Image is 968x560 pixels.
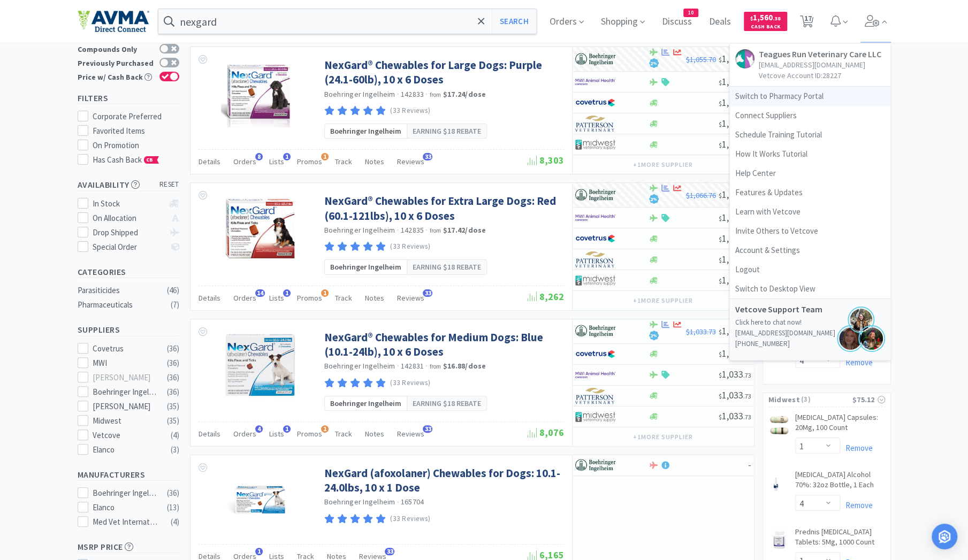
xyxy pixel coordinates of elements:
h5: Teagues Run Veterinary Care LLC [759,49,881,59]
p: (33 Reviews) [390,241,430,252]
button: Search [492,9,536,34]
span: reset [159,179,179,190]
span: $1,033.73 [686,327,716,336]
div: ( 4 ) [171,429,179,442]
div: [PERSON_NAME] [93,371,159,384]
a: Boehringer IngelheimEarning $18 rebate [324,259,487,274]
span: 1 [283,153,291,160]
a: Logout [730,260,890,279]
span: $ [719,256,722,264]
span: $ [719,235,722,243]
a: Discuss10 [658,17,696,27]
span: 1,066 [719,232,751,244]
p: Vetcove Account ID: 28227 [759,70,881,81]
span: Boehringer Ingelheim [330,261,401,273]
a: Learn with Vetcove [730,202,890,221]
img: hannah.png [848,306,874,333]
span: 1,033 [719,347,751,359]
p: (33 Reviews) [390,513,430,525]
img: f5e969b455434c6296c6d81ef179fa71_3.png [575,251,615,267]
h5: Availability [78,179,179,191]
div: Boehringer Ingelheim [93,487,159,500]
span: 1,055 [719,117,751,129]
div: Open Intercom Messenger [932,524,957,549]
img: 49c3dfdb348343d4a398442b22596bff_316534.jpeg [225,194,295,263]
div: Boehringer Ingelheim [93,386,159,398]
span: $ [719,277,722,285]
a: NexGard® Chewables for Medium Dogs: Blue (10.1-24lb), 10 x 6 Doses [324,330,561,359]
span: Boehringer Ingelheim [330,397,401,409]
span: 8 [255,153,263,160]
span: Notes [365,429,384,439]
a: Switch to Pharmacy Portal [730,87,890,106]
h5: Filters [78,92,179,104]
h5: Manufacturers [78,469,179,481]
span: 8,262 [528,290,564,303]
a: Remove [840,443,873,453]
p: [EMAIL_ADDRESS][DOMAIN_NAME] [735,328,885,339]
span: 2 [650,61,657,66]
span: 1,013 [719,325,751,337]
a: [MEDICAL_DATA] Capsules: 20Mg, 100 Count [795,412,885,438]
a: Remove [840,357,873,367]
div: Parasiticides [78,284,164,297]
span: Promos [297,293,322,303]
span: $ [750,15,753,22]
div: ( 36 ) [167,386,179,398]
a: How It Works Tutorial [730,144,890,164]
span: $ [719,413,722,421]
span: $ [719,328,722,336]
span: 1 [321,153,329,160]
span: 1,034 [719,52,751,65]
span: Promos [297,429,322,439]
strong: $17.42 / dose [443,225,486,235]
img: db08ab03b086478c891bfcfa2200e3e5_541189.png [225,466,295,535]
span: Reviews [397,293,424,303]
span: 1,055 [719,138,751,150]
span: % [653,60,657,66]
a: NexGard® Chewables for Extra Large Dogs: Red (60.1-121lbs), 10 x 6 Doses [324,194,561,223]
div: Med Vet International Direct [93,516,159,528]
span: Notes [365,293,384,303]
a: Boehringer IngelheimEarning $18 rebate [324,124,487,139]
img: 730db3968b864e76bcafd0174db25112_22.png [575,323,615,339]
span: Reviews [397,429,424,439]
button: +1more supplier [628,157,698,172]
img: f6b2451649754179b5b4e0c70c3f7cb0_2.png [575,367,615,383]
img: 77fca1acd8b6420a9015268ca798ef17_1.png [575,346,615,362]
span: · [397,89,399,99]
span: from [430,91,441,98]
span: Lists [269,429,284,439]
span: $ [719,99,722,108]
a: Deals [705,17,735,27]
div: ( 36 ) [167,342,179,355]
span: Earning $18 rebate [413,261,481,273]
span: 1 [255,548,263,555]
span: CB [144,157,155,163]
div: Elanco [93,501,159,514]
button: +1more supplier [628,429,698,444]
span: 1,033 [719,389,751,401]
span: Midwest [768,394,800,405]
span: $1,055.70 [686,55,716,64]
a: Help Center [730,164,890,183]
span: % [653,333,657,338]
span: 14 [255,289,265,297]
span: 8,076 [528,426,564,439]
img: jules.png [837,325,864,352]
div: Drop Shipped [93,226,164,239]
div: $75.12 [852,394,885,405]
span: · [425,225,428,235]
img: f6b2451649754179b5b4e0c70c3f7cb0_2.png [575,210,615,226]
span: from [430,363,441,370]
div: MWI [93,357,159,370]
span: - [748,458,751,471]
a: Features & Updates [730,183,890,202]
a: Invite Others to Vetcove [730,221,890,241]
span: · [397,497,399,507]
a: $1,560.38Cash Back [744,7,787,36]
span: 2 [650,197,657,202]
div: Midwest [93,415,159,427]
span: Lists [269,157,284,166]
p: [PHONE_NUMBER] [735,339,885,349]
